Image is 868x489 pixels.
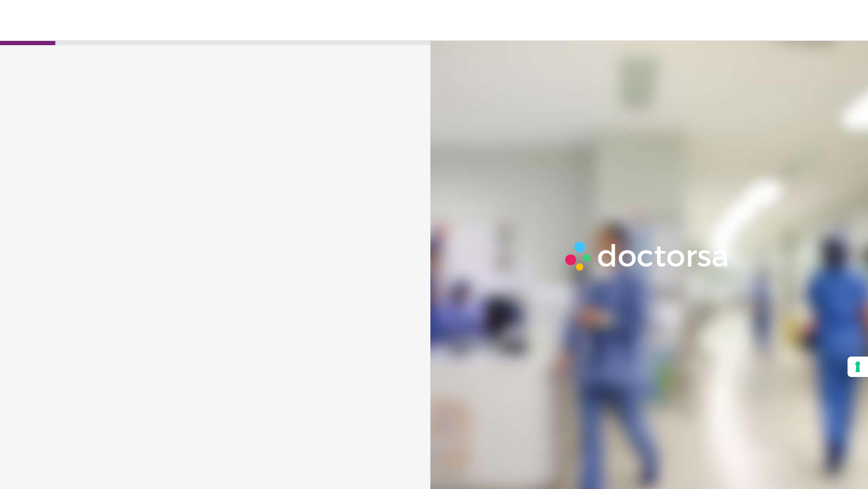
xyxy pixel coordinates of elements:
[561,237,734,275] img: Logo-Doctorsa-trans-White-partial-flat.png
[848,357,868,377] button: Your consent preferences for tracking technologies
[38,128,374,155] span: Get Urgent Care Online
[38,219,374,229] span: Same day or later needs
[38,146,374,155] span: Immediate primary care, 24/7
[25,69,407,87] div: What brings you in?
[380,133,395,148] span: help
[38,202,374,229] span: Set up an appointment
[380,207,395,221] span: help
